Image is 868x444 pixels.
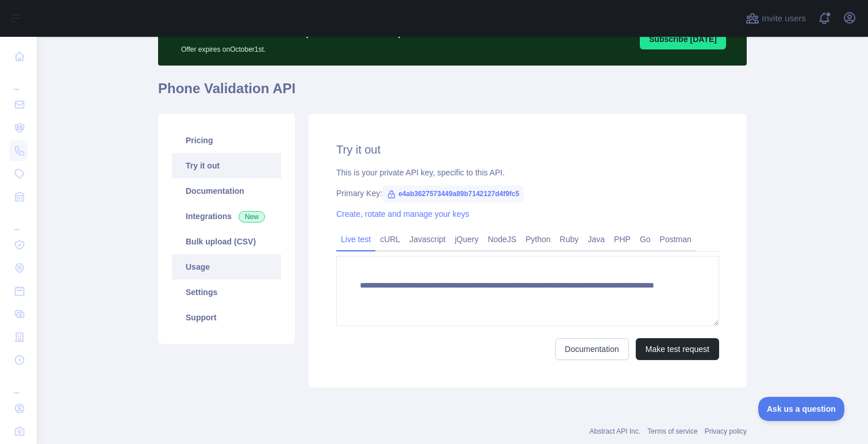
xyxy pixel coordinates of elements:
a: Pricing [172,128,281,153]
div: This is your private API key, specific to this API. [336,167,719,178]
a: Ruby [555,230,583,248]
span: e4ab3627573449a89b7142127d4f9fc5 [382,185,524,202]
a: Usage [172,254,281,280]
a: Documentation [555,338,629,360]
a: Settings [172,280,281,305]
a: Try it out [172,153,281,178]
span: Invite users [762,12,806,25]
a: Terms of service [647,427,697,435]
button: Make test request [636,338,719,360]
a: Support [172,305,281,330]
a: Python [521,230,555,248]
h2: Try it out [336,141,719,158]
a: Create, rotate and manage your keys [336,209,469,219]
a: Bulk upload (CSV) [172,229,281,254]
a: Javascript [405,230,450,248]
a: PHP [609,230,635,248]
div: Primary Key: [336,187,719,199]
iframe: Toggle Customer Support [758,397,845,421]
a: Postman [655,230,696,248]
a: Integrations New [172,204,281,229]
a: NodeJS [483,230,521,248]
div: ... [9,69,28,92]
a: Java [583,230,610,248]
a: Go [635,230,655,248]
p: Offer expires on October 1st. [181,40,497,54]
button: Invite users [743,9,808,28]
a: Live test [336,230,375,248]
a: Privacy policy [705,427,747,435]
a: cURL [375,230,405,248]
a: Abstract API Inc. [590,427,641,435]
span: New [239,211,265,223]
div: ... [9,209,28,232]
a: jQuery [450,230,483,248]
button: Subscribe [DATE] [640,29,726,49]
a: Documentation [172,178,281,204]
h1: Phone Validation API [158,79,747,107]
div: ... [9,373,28,396]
